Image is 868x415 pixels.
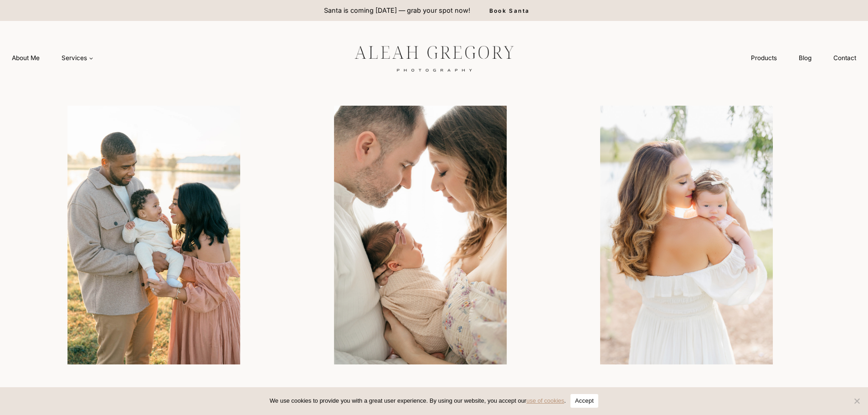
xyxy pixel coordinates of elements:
[570,394,598,408] button: Accept
[526,397,564,404] a: use of cookies
[852,396,861,405] span: No
[740,50,867,67] nav: Secondary
[1,50,51,67] a: About Me
[25,106,283,364] li: 1 of 4
[51,50,104,67] a: Services
[822,50,867,67] a: Contact
[740,50,788,67] a: Products
[1,50,104,67] nav: Primary
[557,106,816,364] img: mom holding baby on shoulder looking back at the camera outdoors in Carmel, Indiana
[291,106,550,364] img: Parents holding their baby lovingly by Indianapolis newborn photographer
[25,106,283,364] img: Family enjoying a sunny day by the lake.
[38,106,830,364] div: Photo Gallery Carousel
[557,106,816,364] li: 3 of 4
[291,106,550,364] li: 2 of 4
[332,39,537,77] img: aleah gregory logo
[22,383,846,409] h1: Indianapolis Family & Newborn Photographer
[270,396,566,405] span: We use cookies to provide you with a great user experience. By using our website, you accept our .
[324,5,470,15] p: Santa is coming [DATE] — grab your spot now!
[62,53,93,62] span: Services
[788,50,822,67] a: Blog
